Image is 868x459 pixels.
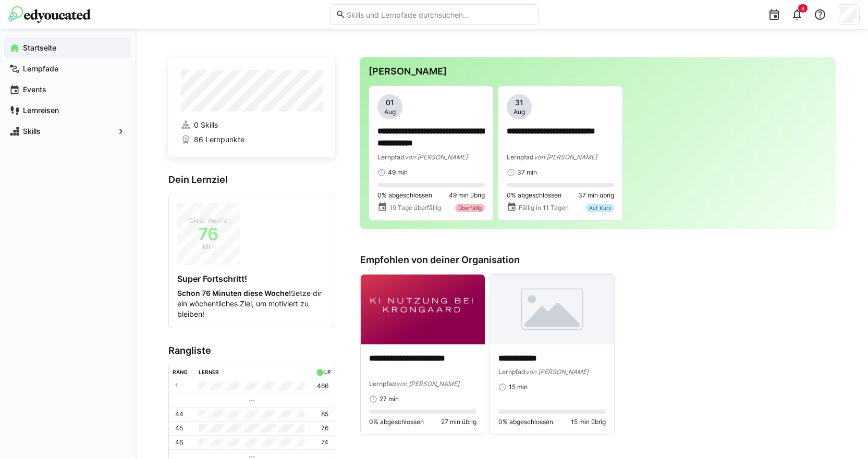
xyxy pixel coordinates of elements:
img: image [490,275,614,344]
p: 45 [175,424,183,432]
span: 15 min [509,383,528,391]
p: 74 [321,438,328,446]
span: 27 min [380,395,399,403]
h3: Rangliste [168,345,335,356]
strong: Schon 76 Minuten diese Woche! [177,289,291,297]
h3: [PERSON_NAME] [369,66,827,77]
p: 44 [175,410,184,418]
div: Auf Kurs [586,204,614,212]
div: Rang [173,369,188,375]
span: 0% abgeschlossen [498,418,553,426]
span: 37 min übrig [578,191,614,200]
span: 49 min [388,168,408,177]
span: 0% abgeschlossen [507,191,561,200]
h4: Super Fortschritt! [177,274,326,284]
span: von [PERSON_NAME] [525,368,589,376]
span: 37 min [517,168,537,177]
a: 0 Skills [181,120,323,130]
p: 46 [175,438,183,446]
span: 27 min übrig [441,418,476,426]
span: von [PERSON_NAME] [405,153,468,161]
span: Aug [384,108,396,116]
span: Lernpfad [377,153,405,161]
span: 01 [386,97,394,108]
span: 0% abgeschlossen [377,191,432,200]
img: image [361,275,485,344]
span: von [PERSON_NAME] [534,153,597,161]
span: 86 Lernpunkte [194,134,244,145]
span: 31 [515,97,523,108]
h3: Dein Lernziel [168,174,335,185]
div: LP [324,369,331,375]
span: 0 Skills [194,120,218,130]
h3: Empfohlen von deiner Organisation [360,254,836,266]
p: 76 [321,424,328,432]
span: 49 min übrig [449,191,485,200]
span: Lernpfad [507,153,534,161]
span: Fällig in 11 Tagen [519,204,569,212]
div: Lerner [199,369,219,375]
span: 19 Tage überfällig [389,204,441,212]
span: Aug [514,108,525,116]
span: von [PERSON_NAME] [396,380,459,388]
span: 8 [801,5,804,11]
p: 466 [317,382,328,390]
p: Setze dir ein wöchentliches Ziel, um motiviert zu bleiben! [177,288,326,319]
span: 0% abgeschlossen [369,418,424,426]
div: Überfällig [455,204,485,212]
p: 1 [175,382,178,390]
span: 15 min übrig [571,418,606,426]
p: 85 [321,410,328,418]
span: Lernpfad [369,380,396,388]
span: Lernpfad [498,368,525,376]
input: Skills und Lernpfade durchsuchen… [346,10,532,19]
